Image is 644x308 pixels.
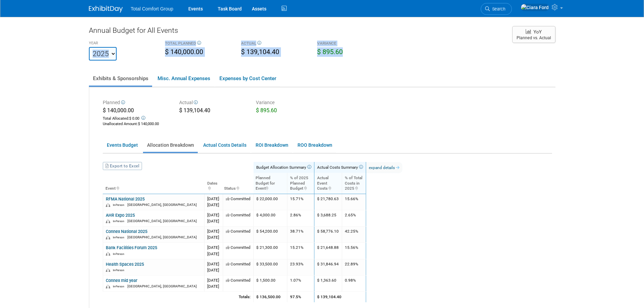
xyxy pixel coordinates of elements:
td: $ 139,104.40 [314,292,366,303]
img: In-Person Event [106,268,110,272]
span: [DATE] [207,245,220,250]
a: Export to Excel [103,162,142,170]
span: In-Person [113,268,126,272]
td: $ 21,648.88 [314,243,342,259]
td: Committed [223,227,253,243]
span: - [219,229,220,234]
a: Allocation Breakdown [143,139,198,152]
a: AHR Expo 2025 [106,213,135,218]
span: $ 140,000.00 [138,122,159,126]
a: Bank Facilities Forum 2025 [106,245,157,250]
a: Expenses by Cost Center [215,71,280,86]
span: In-Person [113,285,126,288]
span: 15.66% [345,196,358,201]
td: Committed [223,210,253,226]
span: 38.71% [290,229,304,234]
span: 0.98% [345,278,356,283]
div: Planned [103,99,169,107]
span: - [219,196,220,201]
span: [DATE] [207,284,219,289]
td: $ 21,300.00 [253,243,287,259]
img: In-Person Event [106,219,110,223]
span: $ 0.00 [129,116,139,121]
span: 42.25% [345,229,358,234]
img: In-Person Event [106,252,110,256]
a: Misc. Annual Expenses [153,71,214,86]
span: Search [490,6,505,11]
th: Budget Allocation Summary [253,162,314,173]
img: In-Person Event [106,236,110,239]
span: [GEOGRAPHIC_DATA], [GEOGRAPHIC_DATA] [127,284,197,288]
th: % of TotalCosts in2025: activate to sort column ascending [342,173,366,194]
span: [GEOGRAPHIC_DATA], [GEOGRAPHIC_DATA] [127,203,197,207]
a: ROI Breakdown [252,139,292,152]
span: 97.5% [290,294,301,299]
span: [DATE] [207,268,219,273]
td: Committed [223,243,253,259]
span: [DATE] [207,262,220,266]
a: Health Spaces 2025 [106,262,144,267]
span: [DATE] [207,213,220,217]
td: $ 4,000.00 [253,210,287,226]
td: $ 136,500.00 [253,292,287,303]
a: Search [481,3,512,15]
th: Actual Costs Summary [314,162,366,173]
span: 15.56% [345,245,358,250]
th: % of 2025PlannedBudget: activate to sort column ascending [287,173,314,194]
span: 1.07% [290,278,301,283]
span: [DATE] [207,196,220,201]
td: Committed [223,275,253,291]
span: In-Person [113,203,126,207]
span: 23.93% [290,262,304,266]
th: Planned Budget for Event : activate to sort column ascending [253,173,287,194]
span: $ 895.60 [256,107,277,114]
div: YEAR [89,41,155,47]
td: $ 31,846.94 [314,259,342,275]
span: $ 140,000.00 [103,107,134,114]
div: Total Allocated: [103,115,169,121]
div: : [103,121,169,127]
span: In-Person [113,252,126,256]
span: [DATE] [207,252,219,256]
td: $ 1,500.00 [253,275,287,291]
th: : activate to sort column ascending [366,173,402,194]
span: $ 140,000.00 [165,48,203,56]
span: - [219,245,220,250]
a: Exhibits & Sponsorships [89,71,152,86]
td: $ 33,500.00 [253,259,287,275]
span: In-Person [113,236,126,239]
td: Totals: [223,292,253,303]
span: [GEOGRAPHIC_DATA], [GEOGRAPHIC_DATA] [127,219,197,223]
th: Status : activate to sort column ascending [223,173,253,194]
div: TOTAL PLANNED [165,41,231,47]
span: YoY [533,29,542,34]
span: In-Person [113,219,126,223]
span: - [219,262,220,266]
div: Actual [179,99,246,107]
span: 15.71% [290,196,304,201]
img: ExhibitDay [89,6,123,13]
img: Ciara Ford [521,4,549,11]
td: $ 21,780.63 [314,194,342,210]
span: - [219,213,220,217]
a: Connex National 2025 [106,229,147,234]
span: [DATE] [207,278,220,283]
span: [DATE] [207,235,219,240]
a: ROO Breakdown [293,139,336,152]
th: Event : activate to sort column ascending [103,173,204,194]
a: Connex mid year [106,278,137,283]
td: $ 54,200.00 [253,227,287,243]
span: [GEOGRAPHIC_DATA], [GEOGRAPHIC_DATA] [127,235,197,239]
span: [DATE] [207,219,219,223]
a: Actual Costs Details [199,139,250,152]
td: Committed [223,259,253,275]
span: 15.21% [290,245,304,250]
td: $ 3,688.25 [314,210,342,226]
a: expand details [366,162,402,173]
span: Total Comfort Group [131,6,173,11]
img: In-Person Event [106,285,110,288]
span: $ 895.60 [317,48,343,56]
span: [DATE] [207,203,219,207]
td: $ 1,363.60 [314,275,342,291]
span: 2.65% [345,213,356,217]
